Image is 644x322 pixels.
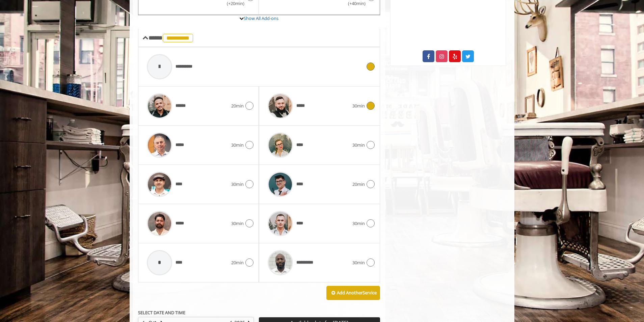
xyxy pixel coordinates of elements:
span: 30min [352,259,365,266]
span: 30min [352,220,365,227]
span: 30min [231,142,244,149]
span: 30min [352,102,365,109]
span: 30min [231,220,244,227]
span: 30min [231,181,244,188]
span: 20min [231,102,244,109]
b: SELECT DATE AND TIME [138,309,185,316]
span: 20min [352,181,365,188]
span: 20min [231,259,244,266]
button: Add AnotherService [326,286,380,300]
a: Show All Add-ons [244,15,278,21]
b: Add Another Service [337,290,377,296]
span: 30min [352,142,365,149]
